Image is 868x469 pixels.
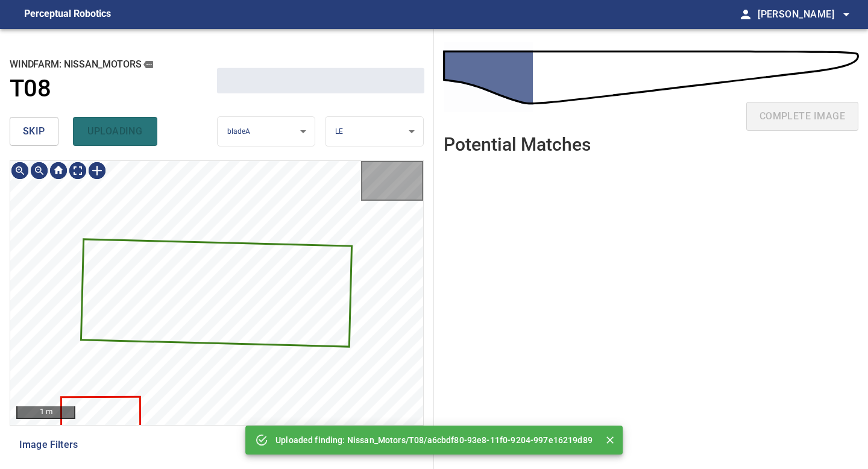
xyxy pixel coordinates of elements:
a: Nissan_Motors/T08/a6cbdf80-93e8-11f0-9204-997e16219d89 [347,435,593,445]
button: skip [10,117,58,146]
span: LE [335,127,343,136]
span: [PERSON_NAME] [758,6,854,23]
div: Image Filters [10,430,424,459]
div: bladeA [218,116,315,147]
span: person [738,7,753,22]
span: bladeA [227,127,251,136]
a: T08 [10,75,217,103]
img: Zoom in [10,161,30,180]
h2: windfarm: Nissan_Motors [10,58,217,71]
h1: T08 [10,75,51,103]
span: skip [23,123,45,140]
p: Uploaded finding: [275,434,593,446]
div: LE [325,116,423,147]
img: Zoom out [30,161,49,180]
figcaption: Perceptual Robotics [24,5,111,24]
span: arrow_drop_down [839,7,854,22]
img: Toggle selection [87,161,107,180]
span: Image Filters [19,438,400,452]
img: Go home [49,161,68,180]
h2: Potential Matches [444,134,591,154]
button: copy message details [142,58,155,71]
img: Toggle full page [68,161,87,180]
button: [PERSON_NAME] [753,2,854,27]
button: Close [602,432,618,448]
